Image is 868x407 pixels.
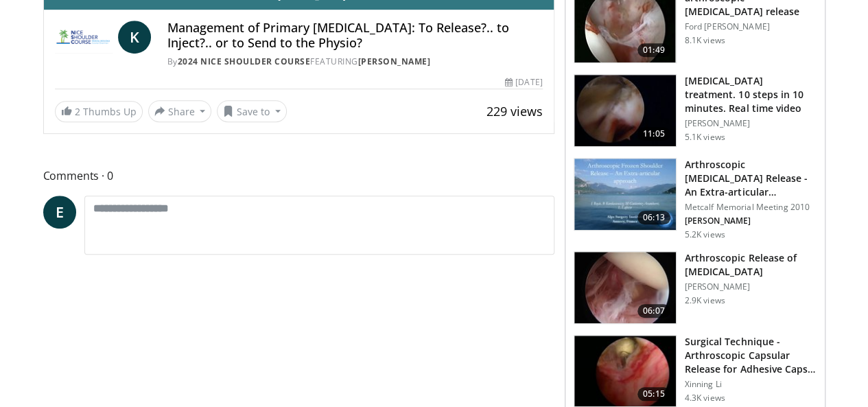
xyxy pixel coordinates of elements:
div: [DATE] [505,76,542,89]
p: 5.2K views [685,229,725,240]
a: 06:07 Arthroscopic Release of [MEDICAL_DATA] [PERSON_NAME] 2.9K views [574,251,817,324]
p: Xinning Li [685,379,817,390]
img: Picture_6_7_3.png.150x105_q85_crop-smart_upscale.jpg [574,159,676,230]
a: 11:05 [MEDICAL_DATA] treatment. 10 steps in 10 minutes. Real time video [PERSON_NAME] 5.1K views [574,74,817,147]
a: [PERSON_NAME] [358,56,431,67]
span: 01:49 [637,43,670,57]
p: Ford [PERSON_NAME] [685,21,817,32]
p: [PERSON_NAME] [685,118,817,129]
img: 026b00ef-def7-4768-9ea9-9ea6daa24a0b.150x105_q85_crop-smart_upscale.jpg [574,336,676,407]
p: 2.9K views [685,295,725,306]
span: 11:05 [637,127,670,141]
img: d5ySKFN8UhyXrjO34xMDoxOm1xO1xPzH.150x105_q85_crop-smart_upscale.jpg [574,75,676,146]
button: Share [148,100,212,122]
p: Metcalf Memorial Meeting 2010 [685,202,817,213]
span: Comments 0 [43,167,554,185]
p: [PERSON_NAME] [685,216,817,226]
a: E [43,196,76,229]
span: 2 [75,105,80,118]
h3: Arthroscopic Release of [MEDICAL_DATA] [685,251,817,279]
span: 229 views [486,103,543,119]
h3: [MEDICAL_DATA] treatment. 10 steps in 10 minutes. Real time video [685,74,817,115]
img: 2024 Nice Shoulder Course [55,21,113,54]
p: 5.1K views [685,132,725,143]
h3: Arthroscopic [MEDICAL_DATA] Release - An Extra-articular Approach [685,158,817,199]
a: 06:13 Arthroscopic [MEDICAL_DATA] Release - An Extra-articular Approach Metcalf Memorial Meeting ... [574,158,817,240]
h4: Management of Primary [MEDICAL_DATA]: To Release?.. to Inject?.. or to Send to the Physio? [167,21,543,50]
div: By FEATURING [167,56,543,68]
p: 4.3K views [685,393,725,404]
span: 05:15 [637,387,670,401]
a: K [118,21,151,54]
img: 8cdc3db3-8981-40ed-a37f-de78eee5c854.150x105_q85_crop-smart_upscale.jpg [574,252,676,323]
h3: Surgical Technique - Arthroscopic Capsular Release for Adhesive Caps… [685,335,817,376]
span: 06:07 [637,304,670,318]
a: 2024 Nice Shoulder Course [178,56,311,67]
a: 2 Thumbs Up [55,101,143,122]
button: Save to [217,100,287,122]
span: 06:13 [637,211,670,224]
p: 8.1K views [685,35,725,46]
p: [PERSON_NAME] [685,281,817,292]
